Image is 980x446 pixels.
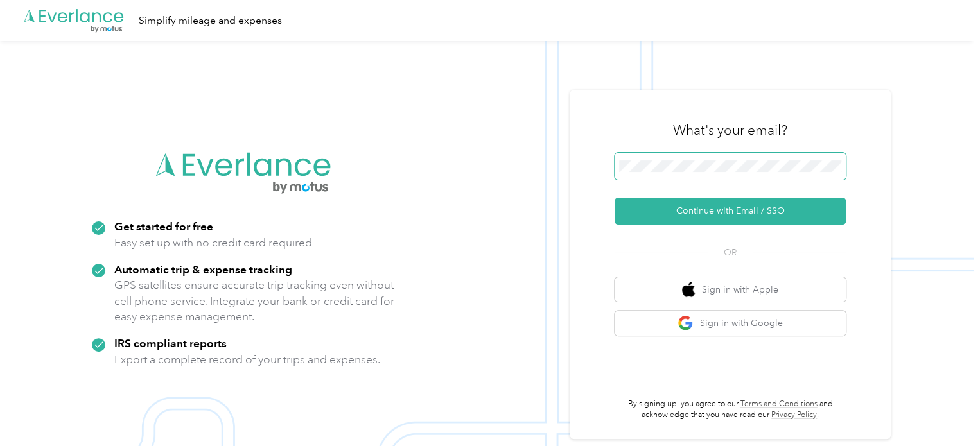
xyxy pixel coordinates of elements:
[615,277,846,302] button: apple logoSign in with Apple
[114,352,380,368] p: Export a complete record of your trips and expenses.
[139,13,282,29] div: Simplify mileage and expenses
[615,198,846,225] button: Continue with Email / SSO
[114,235,312,251] p: Easy set up with no credit card required
[114,219,213,233] strong: Get started for free
[678,315,694,331] img: google logo
[740,399,818,409] a: Terms and Conditions
[114,277,395,325] p: GPS satellites ensure accurate trip tracking even without cell phone service. Integrate your bank...
[615,311,846,336] button: google logoSign in with Google
[771,410,817,420] a: Privacy Policy
[708,246,753,259] span: OR
[114,262,292,276] strong: Automatic trip & expense tracking
[114,336,227,350] strong: IRS compliant reports
[673,121,787,139] h3: What's your email?
[615,399,846,421] p: By signing up, you agree to our and acknowledge that you have read our .
[682,282,695,298] img: apple logo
